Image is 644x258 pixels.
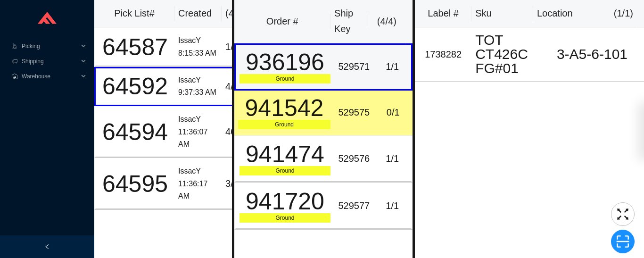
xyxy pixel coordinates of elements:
[178,113,218,126] div: IssacY
[99,172,171,196] div: 64595
[99,75,171,98] div: 64592
[372,14,402,29] div: ( 4 / 4 )
[178,74,218,87] div: IssacY
[614,6,633,21] div: ( 1 / 1 )
[239,190,331,213] div: 941720
[99,35,171,59] div: 64587
[22,54,78,69] span: Shipping
[475,33,537,75] div: TOT CT426CFG#01
[239,213,331,223] div: Ground
[377,59,407,75] div: 1 / 1
[239,74,331,83] div: Ground
[44,244,50,250] span: left
[178,178,218,203] div: 11:36:17 AM
[238,96,331,120] div: 941542
[238,120,331,129] div: Ground
[22,39,78,54] span: Picking
[239,142,331,166] div: 941474
[338,198,370,214] div: 529577
[338,105,370,120] div: 529575
[22,69,78,84] span: Warehouse
[178,86,218,99] div: 9:37:33 AM
[178,34,218,47] div: IssacY
[225,39,254,55] div: 1 / 3
[178,126,218,151] div: 11:36:07 AM
[338,59,370,75] div: 529571
[99,120,171,144] div: 64594
[338,151,370,166] div: 529576
[611,230,635,253] button: scan
[178,165,218,178] div: IssacY
[377,105,409,120] div: 0 / 1
[611,202,635,226] button: fullscreen
[178,47,218,60] div: 8:15:33 AM
[239,166,331,175] div: Ground
[225,6,256,21] div: ( 4 )
[377,198,407,214] div: 1 / 1
[225,176,254,191] div: 3 / 3
[419,47,468,62] div: 1738282
[537,6,573,21] div: Location
[225,79,254,94] div: 4 / 13
[611,207,634,221] span: fullscreen
[225,124,254,140] div: 46 / 46
[611,234,634,249] span: scan
[239,50,331,74] div: 936196
[377,151,407,166] div: 1 / 1
[544,47,640,61] div: 3-A5-6-101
